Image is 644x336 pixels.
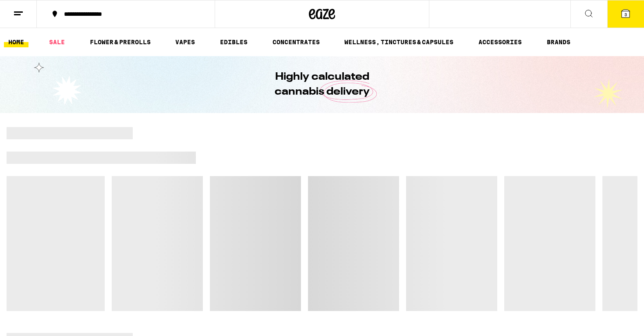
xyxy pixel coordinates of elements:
button: 3 [607,0,644,28]
a: ACCESSORIES [474,37,526,47]
a: SALE [45,37,69,47]
h1: Highly calculated cannabis delivery [250,70,394,99]
a: HOME [4,37,28,47]
span: 3 [624,12,627,17]
a: WELLNESS, TINCTURES & CAPSULES [340,37,458,47]
a: EDIBLES [216,37,252,47]
a: BRANDS [542,37,575,47]
a: FLOWER & PREROLLS [85,37,155,47]
a: VAPES [171,37,199,47]
a: CONCENTRATES [268,37,324,47]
